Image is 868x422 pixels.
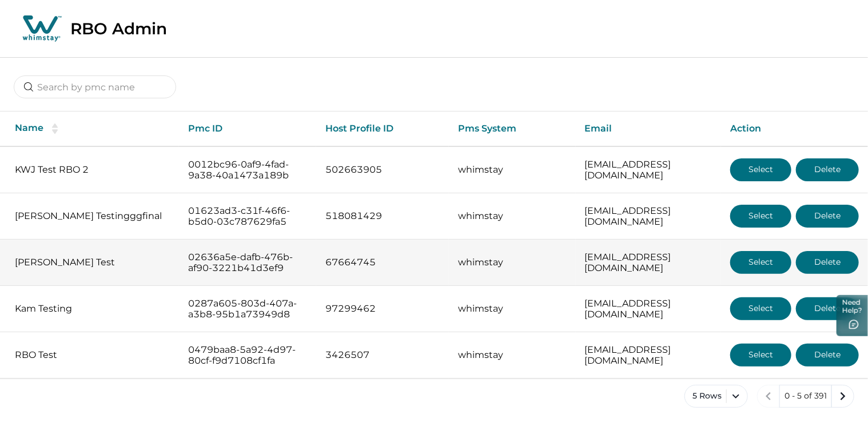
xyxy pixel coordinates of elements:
[188,252,307,274] p: 02636a5e-dafb-476b-af90-3221b41d3ef9
[785,391,827,402] p: 0 - 5 of 391
[325,303,440,314] p: 97299462
[188,298,307,320] p: 0287a605-803d-407a-a3b8-95b1a73949d8
[585,344,712,367] p: [EMAIL_ADDRESS][DOMAIN_NAME]
[43,123,66,134] button: sorting
[730,251,791,274] button: Select
[188,159,307,181] p: 0012bc96-0af9-4fad-9a38-40a1473a189b
[585,298,712,320] p: [EMAIL_ADDRESS][DOMAIN_NAME]
[796,344,859,367] button: Delete
[796,205,859,228] button: Delete
[325,210,440,222] p: 518081429
[449,112,575,146] th: Pms System
[15,210,170,222] p: [PERSON_NAME] Testingggfinal
[325,164,440,176] p: 502663905
[15,349,170,361] p: RBO Test
[325,257,440,268] p: 67664745
[14,75,176,98] input: Search by pmc name
[684,385,748,408] button: 5 Rows
[458,257,566,268] p: whimstay
[316,112,449,146] th: Host Profile ID
[576,112,721,146] th: Email
[796,297,859,320] button: Delete
[15,257,170,268] p: [PERSON_NAME] Test
[721,112,868,146] th: Action
[730,205,791,228] button: Select
[458,210,566,222] p: whimstay
[70,19,167,38] p: RBO Admin
[15,164,170,176] p: KWJ Test RBO 2
[15,303,170,314] p: Kam Testing
[325,349,440,361] p: 3426507
[585,159,712,181] p: [EMAIL_ADDRESS][DOMAIN_NAME]
[179,112,316,146] th: Pmc ID
[831,385,854,408] button: next page
[730,297,791,320] button: Select
[188,344,307,367] p: 0479baa8-5a92-4d97-80cf-f9d7108cf1fa
[796,158,859,181] button: Delete
[585,252,712,274] p: [EMAIL_ADDRESS][DOMAIN_NAME]
[796,251,859,274] button: Delete
[458,164,566,176] p: whimstay
[730,344,791,367] button: Select
[757,385,780,408] button: previous page
[458,303,566,314] p: whimstay
[779,385,832,408] button: 0 - 5 of 391
[458,349,566,361] p: whimstay
[188,205,307,228] p: 01623ad3-c31f-46f6-b5d0-03c787629fa5
[585,205,712,228] p: [EMAIL_ADDRESS][DOMAIN_NAME]
[730,158,791,181] button: Select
